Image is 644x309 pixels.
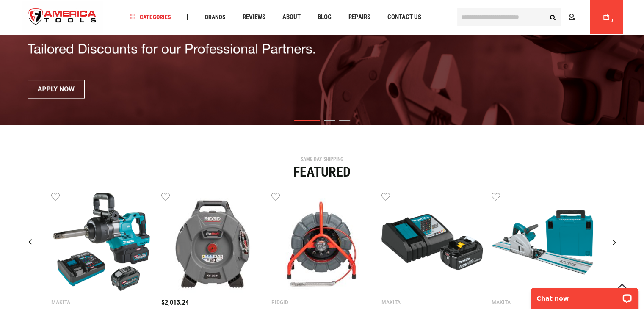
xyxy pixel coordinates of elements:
[492,191,593,295] a: MAKITA SP6000J1 6-1/2" PLUNGE CIRCULAR SAW, 55" GUIDE RAIL, 12 AMP, ELECTRIC BRAKE, CASE
[201,11,229,23] a: Brands
[604,232,625,253] div: Next slide
[238,11,269,23] a: Reviews
[317,14,331,20] span: Blog
[19,232,41,253] div: Previous slide
[19,157,625,162] div: SAME DAY SHIPPING
[161,191,263,293] img: RIDGID 76198 FLEXSHAFT™, K9-204+ FOR 2-4
[282,14,300,20] span: About
[381,191,483,293] img: MAKITA BL1840BDC1 18V LXT® LITHIUM-ION BATTERY AND CHARGER STARTER PACK, BL1840B, DC18RC (4.0AH)
[492,191,593,293] img: MAKITA SP6000J1 6-1/2" PLUNGE CIRCULAR SAW, 55" GUIDE RAIL, 12 AMP, ELECTRIC BRAKE, CASE
[19,165,625,179] div: Featured
[383,11,425,23] a: Contact Us
[22,1,104,33] img: America Tools
[492,299,593,305] div: Makita
[271,299,373,305] div: Ridgid
[278,11,304,23] a: About
[126,11,174,23] a: Categories
[205,14,225,20] span: Brands
[611,18,613,23] span: 0
[381,191,483,295] a: MAKITA BL1840BDC1 18V LXT® LITHIUM-ION BATTERY AND CHARGER STARTER PACK, BL1840B, DC18RC (4.0AH)
[242,14,265,20] span: Reviews
[161,191,263,295] a: RIDGID 76198 FLEXSHAFT™, K9-204+ FOR 2-4
[344,11,374,23] a: Repairs
[161,298,189,306] span: $2,013.24
[271,191,373,295] a: RIDGID 76883 SEESNAKE® MINI PRO
[271,191,373,293] img: RIDGID 76883 SEESNAKE® MINI PRO
[545,9,561,25] button: Search
[313,11,335,23] a: Blog
[381,299,483,305] div: Makita
[387,14,421,20] span: Contact Us
[51,191,153,295] a: Makita GWT10T 40V max XGT® Brushless Cordless 4‑Sp. High‑Torque 1" Sq. Drive D‑Handle Extended An...
[22,1,104,33] a: store logo
[51,191,153,293] img: Makita GWT10T 40V max XGT® Brushless Cordless 4‑Sp. High‑Torque 1" Sq. Drive D‑Handle Extended An...
[51,299,153,305] div: Makita
[130,14,171,20] span: Categories
[525,282,644,309] iframe: LiveChat chat widget
[348,14,370,20] span: Repairs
